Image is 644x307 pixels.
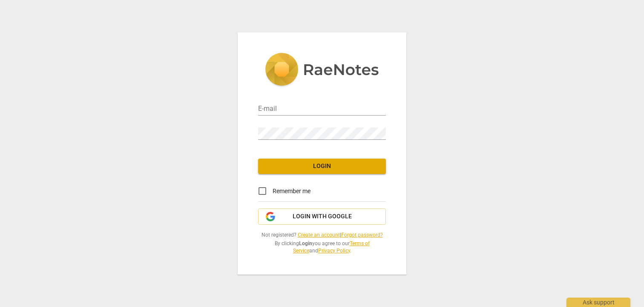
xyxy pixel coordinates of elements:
[341,232,383,238] a: Forgot password?
[566,298,630,307] div: Ask support
[293,240,370,254] a: Terms of Service
[258,240,386,254] span: By clicking you agree to our and .
[265,162,379,171] span: Login
[258,232,386,239] span: Not registered? |
[298,232,340,238] a: Create an account
[318,248,350,254] a: Privacy Policy
[299,240,312,246] b: Login
[265,53,379,88] img: 5ac2273c67554f335776073100b6d88f.svg
[273,187,310,196] span: Remember me
[258,209,386,225] button: Login with Google
[258,159,386,174] button: Login
[293,212,352,221] span: Login with Google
